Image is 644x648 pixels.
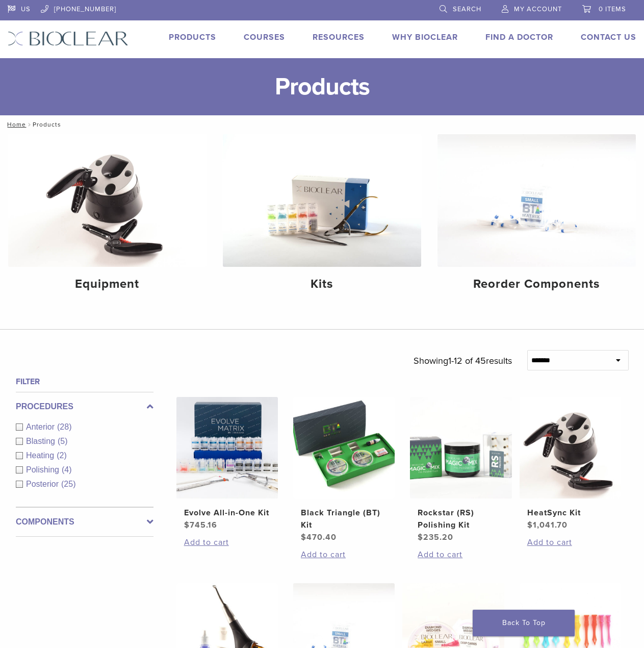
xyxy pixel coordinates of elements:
h4: Equipment [16,275,198,293]
a: Add to cart: “Black Triangle (BT) Kit” [301,549,387,561]
h2: Evolve All-in-One Kit [184,507,270,519]
a: Add to cart: “Rockstar (RS) Polishing Kit” [418,549,504,561]
span: Anterior [26,422,57,431]
a: Evolve All-in-One KitEvolve All-in-One Kit $745.16 [176,397,278,531]
span: Search [453,5,481,13]
h2: HeatSync Kit [527,507,613,519]
bdi: 745.16 [184,520,217,530]
span: 1-12 of 45 [448,355,486,366]
span: My Account [514,5,562,13]
span: Heating [26,451,57,460]
a: Contact Us [581,32,636,42]
img: Bioclear [8,31,128,46]
span: (4) [62,465,72,474]
h4: Kits [231,275,413,293]
a: Rockstar (RS) Polishing KitRockstar (RS) Polishing Kit $235.20 [410,397,511,543]
img: Kits [223,134,421,267]
img: Evolve All-in-One Kit [176,397,278,499]
h4: Reorder Components [446,275,628,293]
h2: Black Triangle (BT) Kit [301,507,387,531]
bdi: 1,041.70 [527,520,568,530]
h2: Rockstar (RS) Polishing Kit [418,507,504,531]
a: Kits [223,134,421,300]
bdi: 470.40 [301,532,337,542]
a: Black Triangle (BT) KitBlack Triangle (BT) Kit $470.40 [293,397,395,543]
span: $ [527,520,533,530]
img: Reorder Components [437,134,636,267]
span: / [26,122,33,127]
a: Add to cart: “HeatSync Kit” [527,536,613,549]
p: Showing results [414,350,512,371]
a: Home [4,121,26,128]
span: Blasting [26,437,58,445]
span: $ [184,520,190,530]
span: Posterior [26,480,61,488]
bdi: 235.20 [418,532,453,542]
a: HeatSync KitHeatSync Kit $1,041.70 [520,397,621,531]
label: Components [16,516,153,528]
img: Rockstar (RS) Polishing Kit [410,397,511,499]
a: Add to cart: “Evolve All-in-One Kit” [184,536,270,549]
span: (28) [57,422,71,431]
a: Equipment [8,134,207,300]
label: Procedures [16,401,153,413]
h4: Filter [16,376,153,388]
a: Why Bioclear [392,32,458,42]
img: HeatSync Kit [520,397,621,499]
span: $ [301,532,306,542]
img: Black Triangle (BT) Kit [293,397,395,499]
a: Back To Top [473,610,575,636]
a: Courses [244,32,285,42]
a: Products [169,32,216,42]
span: (2) [57,451,67,460]
span: (5) [58,437,68,445]
a: Resources [313,32,365,42]
span: Polishing [26,465,62,474]
a: Reorder Components [437,134,636,300]
span: 0 items [599,5,626,13]
span: $ [418,532,423,542]
a: Find A Doctor [485,32,553,42]
img: Equipment [8,134,207,267]
span: (25) [61,480,75,488]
